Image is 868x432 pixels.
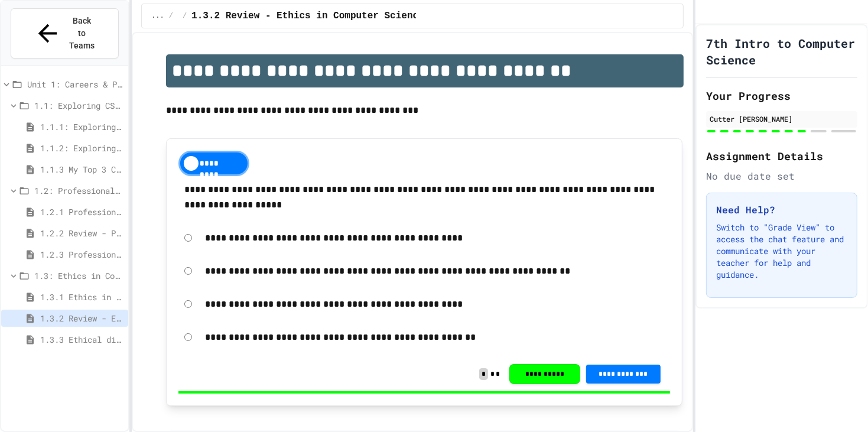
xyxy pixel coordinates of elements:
span: 1.2.2 Review - Professional Communication [40,227,123,239]
h3: Need Help? [716,203,847,217]
h1: 7th Intro to Computer Science [706,35,857,68]
span: 1.3.2 Review - Ethics in Computer Science [191,9,424,23]
span: 1.1: Exploring CS Careers [34,99,123,112]
h2: Assignment Details [706,148,857,164]
span: 1.1.3 My Top 3 CS Careers! [40,163,123,176]
span: ... [151,11,164,21]
span: 1.1.1: Exploring CS Careers [40,121,123,133]
button: Back to Teams [11,8,119,59]
span: / [183,11,187,21]
h2: Your Progress [706,87,857,104]
span: 1.3.1 Ethics in Computer Science [40,291,123,303]
span: 1.1.2: Exploring CS Careers - Review [40,142,123,154]
span: 1.3: Ethics in Computing [34,269,123,282]
div: No due date set [706,169,857,183]
span: Back to Teams [69,15,96,52]
span: 1.3.2 Review - Ethics in Computer Science [40,312,123,324]
span: 1.2.1 Professional Communication [40,206,123,218]
p: Switch to "Grade View" to access the chat feature and communicate with your teacher for help and ... [716,222,847,281]
span: / [169,11,173,21]
span: Unit 1: Careers & Professionalism [27,78,123,90]
div: Cutter [PERSON_NAME] [710,113,854,124]
span: 1.2.3 Professional Communication Challenge [40,248,123,261]
span: 1.3.3 Ethical dilemma reflections [40,333,123,346]
span: 1.2: Professional Communication [34,184,123,197]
